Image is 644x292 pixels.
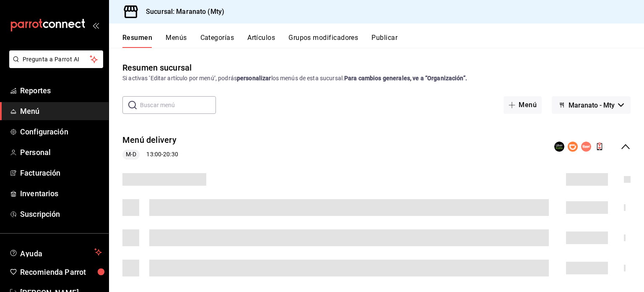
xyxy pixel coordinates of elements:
button: Menú [504,96,542,114]
div: navigation tabs [122,34,644,48]
button: Menús [166,34,187,48]
span: Personal [20,147,102,158]
button: open_drawer_menu [92,22,99,29]
input: Buscar menú [140,97,216,113]
button: Resumen [122,34,152,48]
div: 13:00 - 20:30 [122,150,178,160]
strong: Para cambios generales, ve a “Organización”. [344,75,467,82]
span: Reportes [20,85,102,96]
button: Artículos [247,34,275,48]
button: Pregunta a Parrot AI [9,50,103,68]
h3: Sucursal: Maranato (Mty) [139,7,224,17]
div: Resumen sucursal [122,61,192,74]
div: Si activas ‘Editar artículo por menú’, podrás los menús de esta sucursal. [122,74,631,83]
span: M-D [122,150,140,159]
button: Maranato - Mty [552,96,631,114]
span: Menú [20,105,102,117]
span: Suscripción [20,208,102,220]
button: Publicar [371,34,397,48]
span: Inventarios [20,188,102,199]
button: Categorías [200,34,234,48]
a: Pregunta a Parrot AI [6,61,103,70]
span: Pregunta a Parrot AI [23,55,90,64]
span: Ayuda [20,247,91,257]
button: Grupos modificadores [288,34,358,48]
button: Menú delivery [122,134,177,146]
div: collapse-menu-row [109,127,644,166]
span: Maranato - Mty [569,101,615,109]
strong: personalizar [237,75,271,82]
span: Configuración [20,126,102,137]
span: Recomienda Parrot [20,266,102,278]
span: Facturación [20,167,102,179]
